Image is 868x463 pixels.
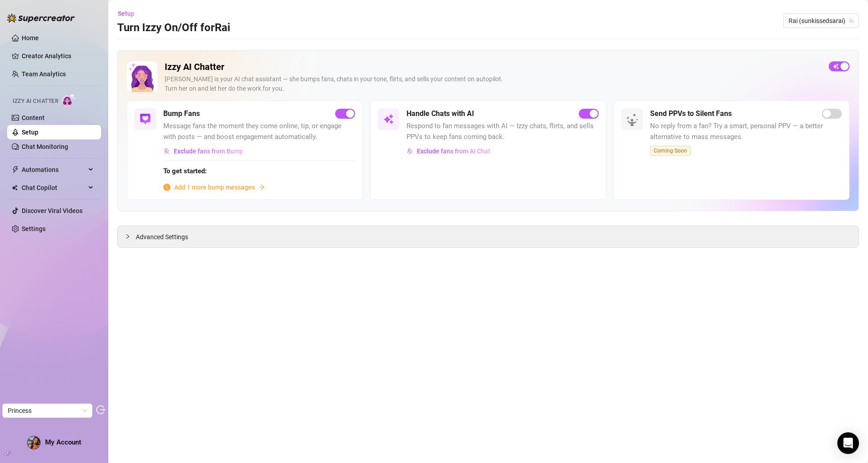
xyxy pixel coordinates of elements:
img: Izzy AI Chatter [127,61,157,92]
img: silent-fans-ppv-o-N6Mmdf.svg [626,113,641,128]
h3: Turn Izzy On/Off for Rai [117,21,230,35]
span: Coming Soon [650,146,691,156]
a: Home [22,34,39,42]
h2: Izzy AI Chatter [165,61,822,73]
span: build [5,450,11,457]
a: Creator Analytics [22,49,94,63]
span: Princess [8,404,87,417]
span: Advanced Settings [136,232,188,242]
h5: Bump Fans [163,108,200,119]
span: Setup [118,10,134,17]
img: ACg8ocLIW9qunIS80nO2lCx6nyPESVCBEqUUrvleC_ozKYK0SCAxZK4=s96-c [28,436,40,449]
span: No reply from a fan? Try a smart, personal PPV — a better alternative to mass messages. [650,121,842,142]
img: svg%3e [140,114,151,125]
img: logo-BBDzfeDw.svg [7,14,75,23]
span: Exclude fans from AI Chat [417,148,490,155]
span: team [849,18,854,23]
span: Message fans the moment they come online, tip, or engage with posts — and boost engagement automa... [163,121,355,142]
button: Exclude fans from AI Chat [406,144,491,158]
a: Settings [22,225,46,232]
div: collapsed [125,231,136,241]
img: svg%3e [164,148,170,154]
span: Add 1 more bump messages [174,182,255,192]
a: Content [22,114,45,121]
span: collapsed [125,234,130,239]
span: arrow-right [259,184,265,190]
span: Izzy AI Chatter [13,97,58,106]
h5: Send PPVs to Silent Fans [650,108,732,119]
button: Setup [117,6,142,21]
h5: Handle Chats with AI [406,108,474,119]
span: logout [96,405,105,414]
img: svg%3e [407,148,413,154]
span: Exclude fans from Bump [174,148,243,155]
span: Rai (sunkissedsarai) [789,14,854,28]
span: Automations [22,162,86,177]
span: Respond to fan messages with AI — Izzy chats, flirts, and sells PPVs to keep fans coming back. [406,121,598,142]
img: AI Chatter [62,93,76,106]
span: info-circle [163,184,171,191]
a: Discover Viral Videos [22,207,83,214]
button: Exclude fans from Bump [163,144,244,158]
a: Chat Monitoring [22,143,68,150]
a: Setup [22,129,38,136]
span: My Account [45,438,81,446]
strong: To get started: [163,167,207,175]
span: thunderbolt [12,166,19,173]
div: [PERSON_NAME] is your AI chat assistant — she bumps fans, chats in your tone, flirts, and sells y... [165,74,822,93]
img: svg%3e [383,114,394,125]
div: Open Intercom Messenger [837,432,859,454]
a: Team Analytics [22,70,66,78]
span: Chat Copilot [22,181,86,195]
img: Chat Copilot [12,185,18,191]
